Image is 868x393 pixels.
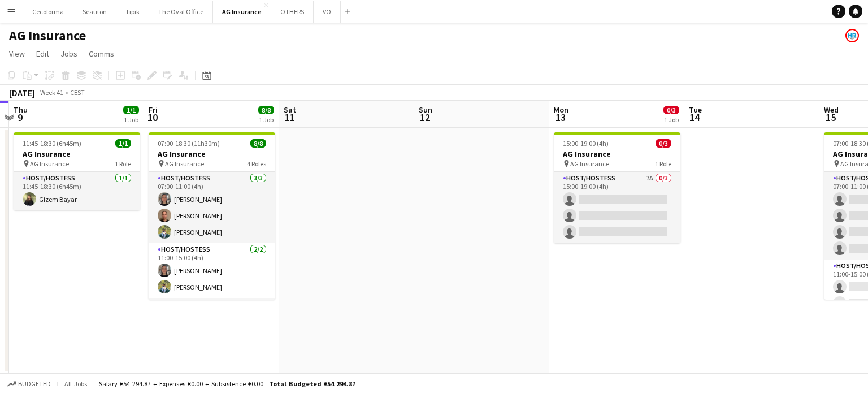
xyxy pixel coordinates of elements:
a: Jobs [56,46,82,61]
span: View [9,49,25,59]
button: Seauton [73,1,116,23]
div: [DATE] [9,87,35,98]
a: Edit [32,46,54,61]
span: Week 41 [37,88,66,97]
button: OTHERS [271,1,314,23]
button: Cecoforma [23,1,73,23]
span: Comms [89,49,114,59]
button: AG Insurance [213,1,271,23]
h1: AG Insurance [9,27,86,44]
app-user-avatar: HR Team [845,29,859,42]
span: Total Budgeted €54 294.87 [269,379,355,388]
span: All jobs [62,379,89,388]
button: VO [314,1,341,23]
span: Budgeted [18,380,51,388]
div: Salary €54 294.87 + Expenses €0.00 + Subsistence €0.00 = [99,379,355,388]
button: Tipik [116,1,149,23]
a: Comms [84,46,119,61]
button: Budgeted [6,378,53,390]
span: Jobs [60,49,77,59]
span: Edit [36,49,49,59]
div: CEST [70,88,85,97]
button: The Oval Office [149,1,213,23]
a: View [5,46,29,61]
